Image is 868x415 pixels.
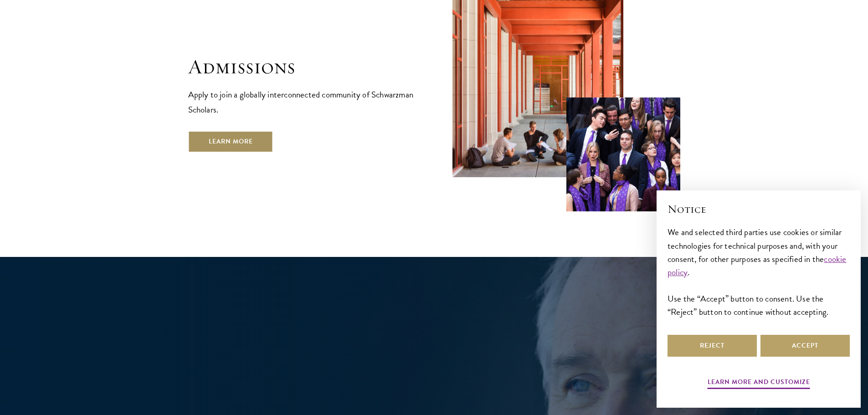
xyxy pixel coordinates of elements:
[188,87,416,117] p: Apply to join a globally interconnected community of Schwarzman Scholars.
[708,376,810,390] button: Learn more and customize
[668,225,850,318] div: We and selected third parties use cookies or similar technologies for technical purposes and, wit...
[668,335,757,357] button: Reject
[668,201,850,217] h2: Notice
[188,54,416,80] h2: Admissions
[668,252,847,279] a: cookie policy
[188,131,273,153] a: Learn More
[760,335,850,357] button: Accept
